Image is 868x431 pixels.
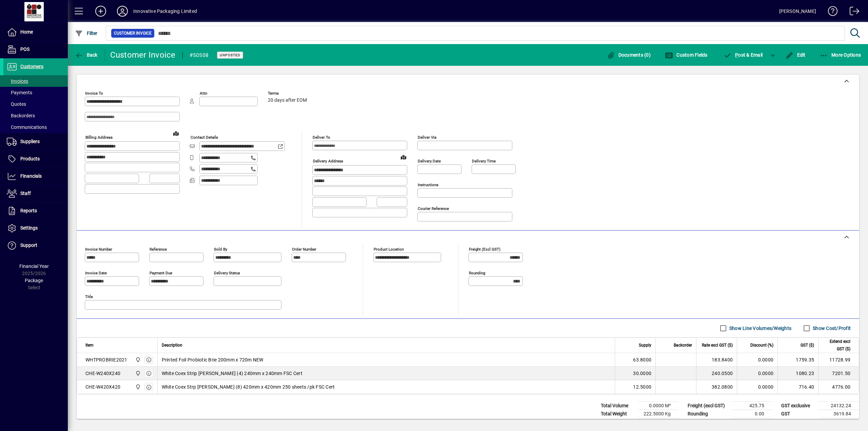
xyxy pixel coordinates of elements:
[818,353,859,367] td: 11728.99
[85,370,120,377] div: CHE-W240X240
[418,159,441,163] mat-label: Delivery date
[374,247,404,252] mat-label: Product location
[268,98,307,103] span: 20 days after EOM
[784,49,807,61] button: Edit
[313,135,330,140] mat-label: Deliver To
[3,237,68,254] a: Support
[674,341,692,349] span: Backorder
[418,182,438,187] mat-label: Instructions
[639,341,651,349] span: Supply
[200,91,207,96] mat-label: Attn
[110,50,176,60] div: Customer Invoice
[418,206,449,211] mat-label: Courier Reference
[150,271,172,275] mat-label: Payment due
[73,27,99,39] button: Filter
[268,91,309,96] span: Terms
[20,208,37,213] span: Reports
[638,410,679,418] td: 222.5000 Kg
[85,294,93,299] mat-label: Title
[85,384,120,390] div: CHE-W420X420
[20,225,38,231] span: Settings
[469,271,485,275] mat-label: Rounding
[605,49,652,61] button: Documents (0)
[785,52,806,58] span: Edit
[777,353,818,367] td: 1759.35
[737,353,777,367] td: 0.0000
[3,98,68,110] a: Quotes
[684,402,732,410] td: Freight (excl GST)
[3,185,68,202] a: Staff
[469,247,500,252] mat-label: Freight (excl GST)
[3,202,68,219] a: Reports
[3,151,68,168] a: Products
[25,278,43,283] span: Package
[162,370,302,377] span: White Coex Strip [PERSON_NAME] (4) 240mm x 240mm FSC Cert
[7,78,28,84] span: Invoices
[818,410,859,418] td: 3619.84
[732,402,772,410] td: 425.75
[701,370,733,377] div: 240.0500
[90,5,112,17] button: Add
[701,356,733,363] div: 183.8400
[85,271,107,275] mat-label: Invoice date
[19,263,49,269] span: Financial Year
[818,402,859,410] td: 24132.24
[20,191,31,196] span: Staff
[85,247,112,252] mat-label: Invoice number
[818,49,863,61] button: More Options
[597,402,638,410] td: Total Volume
[134,370,141,377] span: Innovative Packaging
[190,50,209,61] div: #50508
[133,6,197,17] div: Innovative Packaging Limited
[134,383,141,391] span: Innovative Packaging
[818,418,859,427] td: 27752.08
[162,341,182,349] span: Description
[702,341,733,349] span: Rate excl GST ($)
[737,380,777,394] td: 0.0000
[663,49,709,61] button: Custom Fields
[75,52,98,58] span: Back
[818,367,859,380] td: 7201.50
[214,247,227,252] mat-label: Sold by
[68,49,105,61] app-page-header-button: Back
[777,367,818,380] td: 1080.23
[220,53,240,57] span: Unposted
[7,113,35,118] span: Backorders
[607,52,651,58] span: Documents (0)
[398,152,409,162] a: View on map
[684,410,732,418] td: Rounding
[292,247,316,252] mat-label: Order number
[20,46,29,52] span: POS
[818,380,859,394] td: 4776.00
[777,380,818,394] td: 716.40
[3,220,68,237] a: Settings
[823,1,838,23] a: Knowledge Base
[3,24,68,41] a: Home
[597,410,638,418] td: Total Weight
[85,356,127,363] div: WHTPROBRIE2021
[162,384,335,390] span: White Coex Strp [PERSON_NAME] (8) 420mm x 420mm 250 sheets /pk FSC Cert
[737,367,777,380] td: 0.0000
[3,121,68,133] a: Communications
[20,173,42,179] span: Financials
[134,356,141,364] span: Innovative Packaging
[779,6,816,17] div: [PERSON_NAME]
[820,52,861,58] span: More Options
[720,49,766,61] button: Post & Email
[3,75,68,87] a: Invoices
[732,410,772,418] td: 0.00
[750,341,773,349] span: Discount (%)
[633,384,651,390] span: 12.5000
[3,133,68,150] a: Suppliers
[214,271,240,275] mat-label: Delivery status
[633,356,651,363] span: 63.8000
[20,242,37,248] span: Support
[778,402,818,410] td: GST exclusive
[701,384,733,390] div: 382.0800
[150,247,167,252] mat-label: Reference
[85,91,103,96] mat-label: Invoice To
[114,30,152,37] span: Customer Invoice
[728,325,791,332] label: Show Line Volumes/Weights
[665,52,708,58] span: Custom Fields
[778,410,818,418] td: GST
